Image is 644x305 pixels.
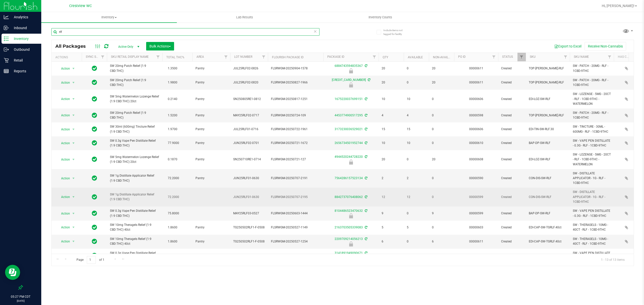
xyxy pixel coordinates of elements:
[2,299,39,303] p: [DATE]
[382,211,401,216] span: 9
[407,127,426,132] span: 15
[110,138,159,148] span: SW 0.3g Vape Pen Distillate Relief (1:9 CBD:THC)
[57,210,70,217] span: Action
[166,56,184,59] a: Total THC%
[332,78,366,82] a: [CREDIT_CARD_NUMBER]
[323,82,379,87] div: Newly Received
[501,211,523,216] span: Created
[70,95,77,103] span: select
[55,43,91,49] span: All Packages
[57,156,70,163] span: Action
[92,95,97,103] span: In Sync
[335,141,363,145] a: 2656734501952744
[364,155,367,159] span: Sync from Compliance System
[573,171,611,186] span: SW - DISTILLATE APPLICATOR - 1G - RLF - 1CBD-9THC
[407,157,426,162] span: 0
[469,212,483,215] a: 00000599
[585,42,626,50] button: Receive Non-Cannabis
[432,127,451,132] span: 0
[271,253,320,258] span: FLSRWGM-20241104-083
[165,224,180,231] span: 1.8600
[469,176,483,180] a: 00000590
[364,64,367,68] span: Sync from Compliance System
[41,12,177,23] a: Inventory
[469,141,483,145] a: 00000610
[490,53,498,61] a: Filter
[195,141,227,145] span: Pantry
[260,53,268,61] a: Filter
[574,55,589,59] a: SKU Name
[382,113,401,118] span: 4
[501,113,523,118] span: Created
[69,4,92,8] span: Crestview WC
[529,113,567,118] span: TOP-[PERSON_NAME]-RLF
[335,226,363,229] a: 2163703505339083
[70,175,77,182] span: select
[195,225,227,230] span: Pantry
[407,113,426,118] span: 4
[195,127,227,132] span: Pantry
[501,97,523,101] span: Created
[233,211,265,216] span: MAY25RLF03-0527
[327,55,344,59] a: Package ID
[501,253,523,258] span: Created
[335,195,363,199] a: 8842737076408062
[87,256,96,264] input: 1
[57,175,70,182] span: Action
[233,97,265,101] span: SN250805RE1-0812
[271,141,320,145] span: FLSRWGM-20250721-1672
[364,97,367,101] span: Sync from Compliance System
[382,176,401,181] span: 2
[573,152,611,167] span: SW - LOZENGE - 5MG - 20CT - RLF - 1CBD-9THC - WATERMELON
[469,81,483,84] a: 00000611
[110,78,159,87] span: SW 20mg Patch Relief (1:9 CBD:THC)
[501,141,523,145] span: Created
[382,141,401,145] span: 10
[165,65,180,72] span: 1.3500
[367,78,370,82] span: Sync from Compliance System
[407,66,426,71] span: 0
[407,80,426,85] span: 0
[407,211,426,216] span: 0
[195,176,227,181] span: Pantry
[573,237,611,246] span: SW - THERAGELS - 10MG - 40CT - RLF - 1CBD-9THC
[364,209,367,213] span: Sync from Compliance System
[70,238,77,245] span: select
[92,210,97,217] span: In Sync
[92,193,97,200] span: In Sync
[146,42,174,50] button: Bulk Actions
[55,56,80,59] div: Actions
[614,53,639,62] th: Has COA
[529,239,567,244] span: EDI-CAP-SW-TGRLF.40ct
[165,238,180,245] span: 1.8600
[271,239,320,244] span: FLSRWGM-20250527-1254
[165,175,182,182] span: 72.2000
[573,138,611,148] span: SW - VAPE PEN DISTILLATE - 0.3G - RLF - 1CBD-9THC
[573,251,611,260] span: SW - VAPE PEN DISTILLATE - 0.3G - RLF - 1CBD-9THC
[501,80,523,85] span: Created
[2,294,39,299] p: 05:27 PM CDT
[70,252,77,259] span: select
[4,69,9,74] inline-svg: Reports
[70,140,77,147] span: select
[364,176,367,180] span: Sync from Compliance System
[271,157,320,162] span: FLSRWGM-20250721-127
[272,56,304,59] a: Flourish Package ID
[4,15,9,20] inline-svg: Analytics
[382,97,401,101] span: 10
[70,156,77,163] span: select
[573,209,611,218] span: SW - VAPE PEN DISTILLATE - 0.3G - RLF - 1CBD-9THC
[110,124,159,134] span: SW 30ml (600mg) Tincture Relief (1:9 CBD:THC)
[271,225,320,230] span: FLSRWGM-20250527-1149
[165,126,180,133] span: 1.9700
[149,44,171,48] span: Bulk Actions
[57,238,70,245] span: Action
[92,175,97,182] span: In Sync
[407,225,426,230] span: 5
[364,251,367,255] span: Sync from Compliance System
[110,251,159,260] span: SW 0.3g Vape Pen Distillate Relief (1:9 CBD:THC)
[57,126,70,133] span: Action
[233,225,265,230] span: TG250502RLF1-F-0508
[110,173,159,183] span: SW 1g Distillate Applicator Relief (1:9 CBD:THC)
[382,127,401,132] span: 15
